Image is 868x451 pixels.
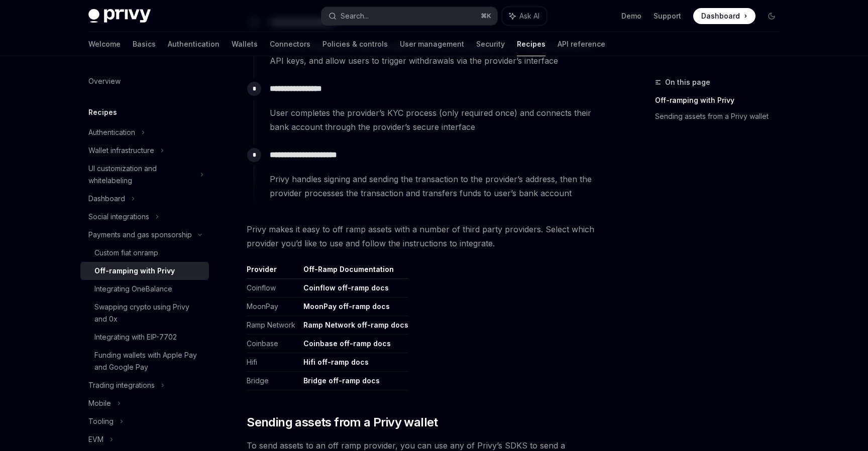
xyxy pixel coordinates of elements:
a: Basics [133,32,156,56]
div: Custom fiat onramp [94,247,158,259]
div: Tooling [88,415,114,427]
a: Custom fiat onramp [80,244,209,262]
span: Ask AI [519,11,539,21]
a: Recipes [517,32,546,56]
span: On this page [665,76,710,88]
img: dark logo [88,9,151,23]
div: Dashboard [88,193,125,205]
a: Hifi off-ramp docs [303,358,369,367]
h5: Recipes [88,106,117,118]
div: Integrating with EIP-7702 [94,331,177,343]
div: Swapping crypto using Privy and 0x [94,301,203,325]
a: Authentication [168,32,220,56]
button: Ask AI [502,7,547,25]
a: Support [654,11,681,21]
div: Integrating OneBalance [94,283,172,295]
a: API reference [558,32,605,56]
a: Wallets [232,32,258,56]
th: Off-Ramp Documentation [299,264,408,279]
a: Policies & controls [322,32,388,56]
span: User completes the provider’s KYC process (only required once) and connects their bank account th... [270,106,608,134]
a: Integrating OneBalance [80,280,209,298]
div: Search... [341,10,369,22]
span: ⌘ K [481,12,491,20]
span: Privy handles signing and sending the transaction to the provider’s address, then the provider pr... [270,172,608,200]
a: Welcome [88,32,121,56]
button: Search...⌘K [321,7,497,25]
a: Ramp Network off-ramp docs [303,321,408,330]
span: Privy makes it easy to off ramp assets with a number of third party providers. Select which provi... [247,222,609,250]
a: Coinflow off-ramp docs [303,283,389,292]
a: Connectors [270,32,310,56]
a: Overview [80,72,209,90]
td: Coinflow [247,279,299,297]
div: Authentication [88,126,135,138]
a: Demo [621,11,641,21]
div: UI customization and whitelabeling [88,163,194,187]
a: Security [476,32,505,56]
button: Toggle dark mode [764,8,780,24]
span: Sending assets from a Privy wallet [247,414,438,430]
td: Bridge [247,372,299,390]
td: Hifi [247,353,299,372]
td: Coinbase [247,335,299,353]
a: Off-ramping with Privy [655,92,788,108]
div: Wallet infrastructure [88,144,154,157]
a: User management [400,32,464,56]
a: Off-ramping with Privy [80,262,209,280]
div: Off-ramping with Privy [94,265,175,277]
a: Swapping crypto using Privy and 0x [80,298,209,328]
div: Mobile [88,397,111,409]
div: Payments and gas sponsorship [88,229,192,241]
a: MoonPay off-ramp docs [303,302,390,311]
th: Provider [247,264,299,279]
a: Dashboard [693,8,755,24]
div: EVM [88,433,103,445]
a: Funding wallets with Apple Pay and Google Pay [80,346,209,376]
a: Bridge off-ramp docs [303,376,380,385]
span: Dashboard [701,11,740,21]
td: MoonPay [247,297,299,316]
a: Coinbase off-ramp docs [303,339,391,348]
a: Integrating with EIP-7702 [80,328,209,346]
td: Ramp Network [247,316,299,335]
div: Trading integrations [88,379,155,391]
a: Sending assets from a Privy wallet [655,108,788,124]
div: Funding wallets with Apple Pay and Google Pay [94,349,203,373]
div: Overview [88,75,121,87]
div: Social integrations [88,211,149,223]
